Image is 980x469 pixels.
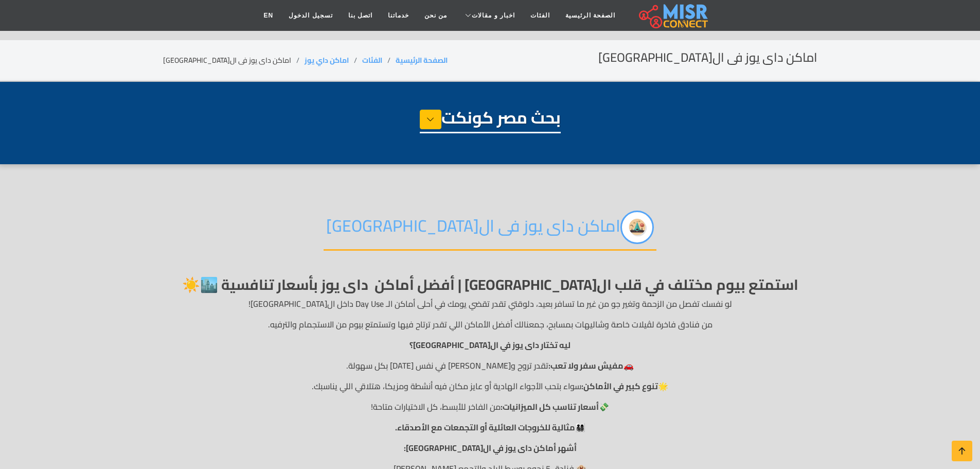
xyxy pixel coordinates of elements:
strong: تنوع كبير في الأماكن: [581,378,658,394]
a: اتصل بنا [341,6,380,25]
p: 💸 من الفاخر للأبسط، كل الاختيارات متاحة! [163,401,817,413]
strong: استمتع بيوم مختلف في قلب ال[GEOGRAPHIC_DATA] | أفضل أماكن داى يوز بأسعار تنافسية 🏙️☀️ [182,271,798,298]
p: 👨‍👩‍👧‍👦 [163,421,817,433]
p: لو نفسك تفصل من الزحمة وتغير جو من غير ما تسافر بعيد، دلوقتي تقدر تقضي يومك في أحلى أماكن الـ Day... [163,298,817,310]
strong: أسعار تناسب كل الميزانيات: [501,399,599,414]
a: الفئات [362,54,382,67]
span: اخبار و مقالات [472,11,515,20]
a: اماكن داي يوز [305,54,349,67]
strong: أشهر أماكن داى يوز في ال[GEOGRAPHIC_DATA]: [404,440,577,456]
h1: بحث مصر كونكت [420,108,561,133]
strong: ليه تختار داى يوز في ال[GEOGRAPHIC_DATA]؟ [409,337,571,353]
a: من نحن [417,6,455,25]
strong: مفيش سفر ولا تعب: [548,358,623,373]
a: تسجيل الدخول [281,6,340,25]
a: خدماتنا [380,6,417,25]
a: اخبار و مقالات [455,6,523,25]
img: UZbgFdt1gfQP2qdluJYZ.png [620,211,654,244]
p: 🚗 تقدر تروح و[PERSON_NAME] في نفس [DATE] بكل سهولة. [163,359,817,372]
a: الصفحة الرئيسية [558,6,623,25]
img: main.misr_connect [639,3,708,28]
p: 🌟 سواء بتحب الأجواء الهادية أو عايز مكان فيه أنشطة ومزيكا، هتلاقي اللي يناسبك. [163,380,817,392]
h2: اماكن داى يوز فى ال[GEOGRAPHIC_DATA] [598,50,817,65]
li: اماكن داى يوز فى ال[GEOGRAPHIC_DATA] [163,55,305,66]
a: EN [256,6,281,25]
a: الصفحة الرئيسية [396,54,448,67]
p: من فنادق فاخرة لڤيلات خاصة وشاليهات بمسابح، جمعنالك أفضل الأماكن اللي تقدر ترتاح فيها وتستمتع بيو... [163,318,817,331]
strong: مثالية للخروجات العائلية أو التجمعات مع الأصدقاء. [395,420,575,435]
h2: اماكن داى يوز فى ال[GEOGRAPHIC_DATA] [324,211,656,251]
a: الفئات [523,6,558,25]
